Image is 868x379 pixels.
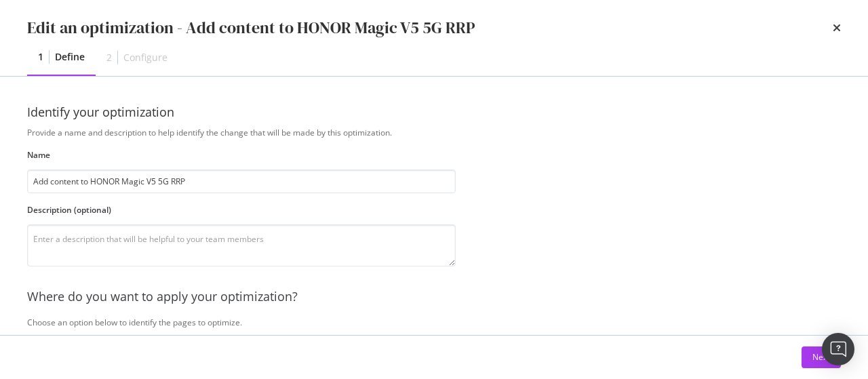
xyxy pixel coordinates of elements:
[27,204,456,216] label: Description (optional)
[802,346,841,368] button: Next
[106,51,112,64] div: 2
[27,104,841,121] div: Identify your optimization
[833,16,841,39] div: times
[27,169,456,193] input: Enter an optimization name to easily find it back
[55,50,85,64] div: Define
[27,149,456,161] label: Name
[38,50,43,64] div: 1
[123,51,167,64] div: Configure
[27,16,475,39] div: Edit an optimization - Add content to HONOR Magic V5 5G RRP
[822,333,854,365] div: Open Intercom Messenger
[812,351,830,363] div: Next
